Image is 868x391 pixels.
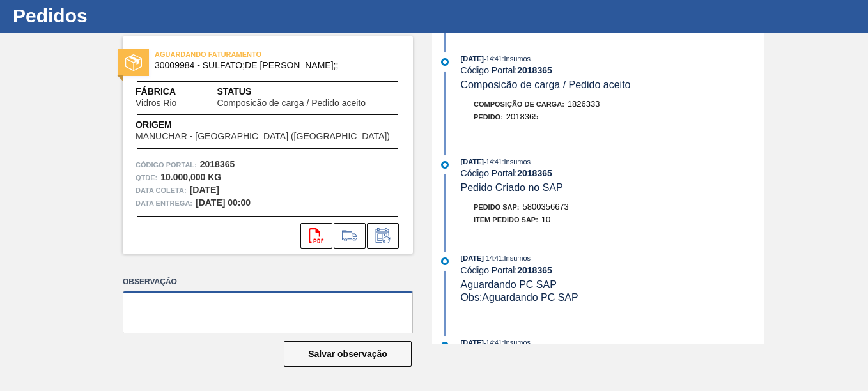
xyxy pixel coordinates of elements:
[461,265,764,275] div: Código Portal:
[441,257,449,265] img: atual
[502,55,531,63] span: : Insumos
[136,158,197,171] span: Código Portal:
[136,197,192,210] span: Data entrega:
[474,203,520,211] span: Pedido SAP:
[461,254,484,262] span: [DATE]
[517,168,552,178] strong: 2018365
[200,159,235,169] strong: 2018365
[155,61,387,70] span: 30009984 - SULFATO;DE SODIO ANIDRO;;
[484,158,502,165] span: - 14:41
[502,254,531,262] span: : Insumos
[136,85,217,98] span: Fábrica
[461,158,484,165] span: [DATE]
[461,292,578,303] span: Obs: Aguardando PC SAP
[541,215,550,224] span: 10
[461,65,764,75] div: Código Portal:
[136,171,157,184] span: Qtde :
[217,98,366,108] span: Composicão de carga / Pedido aceito
[474,100,564,108] span: Composição de Carga :
[441,161,449,169] img: atual
[517,65,552,75] strong: 2018365
[136,184,187,197] span: Data coleta:
[461,182,563,193] span: Pedido Criado no SAP
[461,168,764,178] div: Código Portal:
[125,54,142,71] img: status
[502,339,531,346] span: : Insumos
[160,172,221,182] strong: 10.000,000 KG
[441,58,449,66] img: atual
[136,118,400,132] span: Origem
[461,279,557,290] span: Aguardando PC SAP
[484,339,502,346] span: - 14:41
[484,255,502,262] span: - 14:41
[474,216,538,224] span: Item pedido SAP:
[506,112,539,121] span: 2018365
[441,342,449,349] img: atual
[367,223,399,249] div: Informar alteração no pedido
[190,185,219,195] strong: [DATE]
[474,113,503,121] span: Pedido :
[196,197,251,208] strong: [DATE] 00:00
[461,55,484,63] span: [DATE]
[502,158,531,165] span: : Insumos
[300,223,332,249] div: Abrir arquivo PDF
[461,79,631,90] span: Composicão de carga / Pedido aceito
[484,56,502,63] span: - 14:41
[217,85,400,98] span: Status
[334,223,366,249] div: Ir para Composição de Carga
[136,98,176,108] span: Vidros Rio
[568,99,600,109] span: 1826333
[517,265,552,275] strong: 2018365
[155,48,334,61] span: AGUARDANDO FATURAMENTO
[136,132,390,141] span: MANUCHAR - [GEOGRAPHIC_DATA] ([GEOGRAPHIC_DATA])
[461,339,484,346] span: [DATE]
[284,341,412,367] button: Salvar observação
[13,8,240,23] h1: Pedidos
[123,273,413,291] label: Observação
[523,202,569,211] span: 5800356673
